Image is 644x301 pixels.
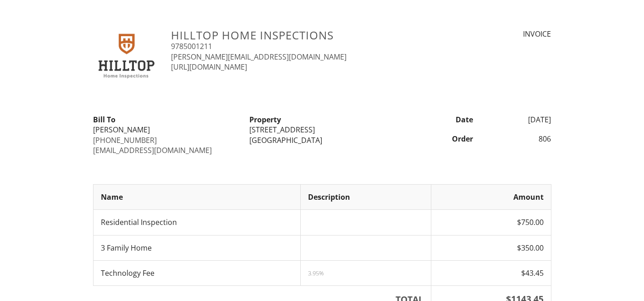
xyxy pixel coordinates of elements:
div: Order [400,134,479,144]
div: [GEOGRAPHIC_DATA] [249,135,395,145]
th: Amount [431,184,551,209]
td: $350.00 [431,235,551,260]
a: [EMAIL_ADDRESS][DOMAIN_NAME] [93,145,212,155]
a: [URL][DOMAIN_NAME] [171,62,247,72]
span: 3 Family Home [101,243,152,253]
div: Date [400,115,479,125]
div: [PERSON_NAME] [93,125,238,135]
div: [STREET_ADDRESS] [249,125,395,135]
div: INVOICE [445,29,551,39]
th: Name [93,184,301,209]
strong: Bill To [93,115,116,125]
img: HilltopHI-primary-logo-3-color.jpg.jpg [93,29,160,83]
a: [PERSON_NAME][EMAIL_ADDRESS][DOMAIN_NAME] [171,52,347,62]
div: 806 [479,134,557,144]
div: 3.95% [308,269,423,277]
h3: Hilltop Home Inspections [171,29,434,41]
span: Residential Inspection [101,217,177,227]
td: $750.00 [431,210,551,235]
div: [DATE] [479,115,557,125]
a: [PHONE_NUMBER] [93,135,157,145]
th: Description [301,184,431,209]
td: Technology Fee [93,261,301,286]
td: $43.45 [431,261,551,286]
a: 9785001211 [171,41,212,51]
strong: Property [249,115,281,125]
